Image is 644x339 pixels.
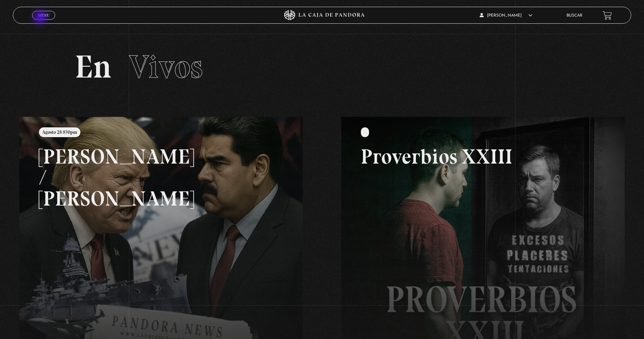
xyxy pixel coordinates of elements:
span: Menu [38,13,49,17]
a: View your shopping cart [603,11,612,20]
span: [PERSON_NAME] [480,14,532,18]
h2: En [75,51,569,83]
a: Buscar [567,14,582,18]
span: Cerrar [36,19,52,24]
span: Vivos [129,47,203,86]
